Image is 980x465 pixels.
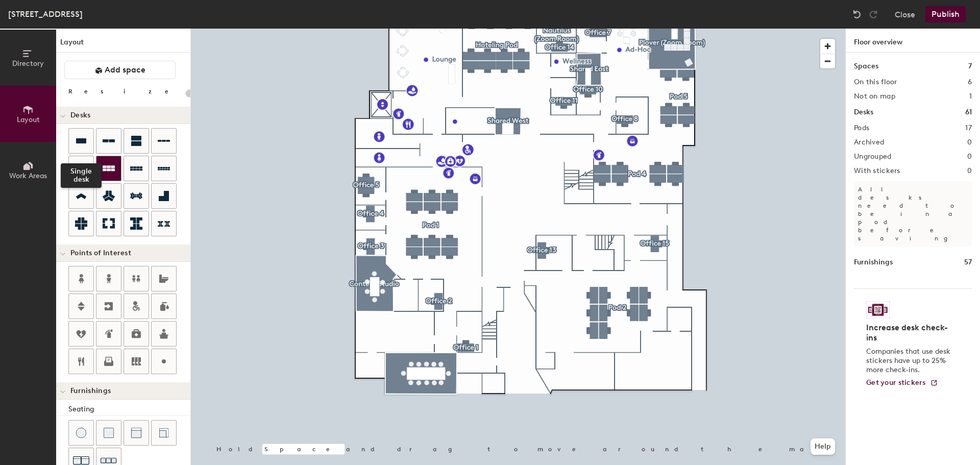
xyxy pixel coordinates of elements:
h2: 0 [967,153,972,161]
img: Couch (corner) [159,428,169,438]
h1: Floor overview [846,29,980,53]
div: Seating [68,404,190,415]
button: Cushion [96,420,121,446]
h2: 17 [965,124,972,132]
h2: Archived [854,138,884,146]
span: Desks [70,111,90,119]
button: Single desk [68,128,94,154]
button: Couch (middle) [124,420,149,446]
button: Publish [925,6,966,22]
img: Couch (middle) [131,428,141,438]
h2: 6 [968,78,972,86]
h1: 61 [965,107,972,118]
h1: 57 [964,257,972,268]
span: Points of Interest [70,249,131,257]
h2: On this floor [854,78,897,86]
h2: Ungrouped [854,153,892,161]
img: Stool [76,428,86,438]
img: Sticker logo [866,301,890,319]
span: Work Areas [9,172,47,180]
img: Undo [852,9,862,19]
h2: 0 [967,167,972,175]
img: Redo [868,9,878,19]
div: [STREET_ADDRESS] [8,8,83,20]
p: All desks need to be in a pod before saving [854,181,972,247]
h1: Layout [56,37,190,53]
button: Close [895,6,915,22]
h2: Pods [854,124,869,132]
h2: Not on map [854,92,895,101]
a: Get your stickers [866,379,938,387]
span: Directory [12,59,44,68]
h1: Spaces [854,61,878,72]
span: Furnishings [70,387,111,395]
h2: 1 [969,92,972,101]
h2: 0 [967,138,972,146]
h1: 7 [968,61,972,72]
img: Cushion [104,428,114,438]
button: Help [811,438,835,455]
h4: Increase desk check-ins [866,323,953,343]
span: Layout [17,115,40,124]
h1: Furnishings [854,257,893,268]
button: Couch (corner) [151,420,177,446]
p: Companies that use desk stickers have up to 25% more check-ins. [866,347,953,375]
h1: Desks [854,107,873,118]
button: Stool [68,420,94,446]
span: Get your stickers [866,378,926,387]
div: Resize [68,87,181,95]
h2: With stickers [854,167,900,175]
button: Add space [64,61,176,79]
span: Add space [105,65,145,75]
